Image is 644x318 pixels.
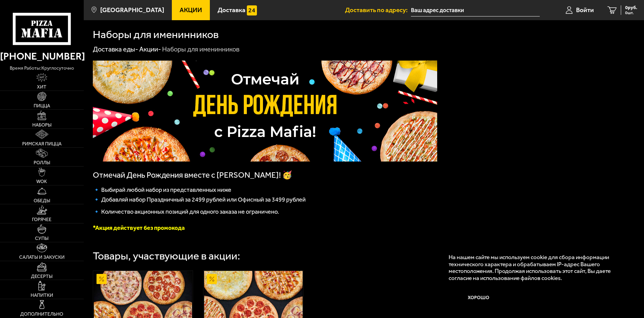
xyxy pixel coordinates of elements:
span: Напитки [31,293,53,298]
img: 15daf4d41897b9f0e9f617042186c801.svg [247,5,257,15]
span: WOK [36,179,47,184]
img: Акционный [97,274,107,284]
span: Доставка [218,7,245,13]
span: Супы [35,236,48,241]
span: 🔹 Количество акционных позиций для одного заказа не ограничено. [93,208,279,215]
span: Акции [180,7,202,13]
div: Наборы для именинников [162,45,239,54]
span: Роллы [34,161,50,165]
span: 0 руб. [625,5,637,10]
span: Наборы [32,123,51,128]
a: Доставка еды- [93,45,138,53]
span: Дополнительно [20,312,63,317]
h1: Наборы для именинников [93,29,219,40]
span: Римская пицца [22,142,62,146]
font: *Акция действует без промокода [93,224,185,232]
span: Обеды [34,199,50,203]
span: Хит [37,85,46,90]
span: 🔹 Добавляй набор Праздничный за 2499 рублей или Офисный за 3499 рублей [93,196,306,203]
span: Салаты и закуски [19,255,65,260]
span: 0 шт. [625,11,637,15]
img: Акционный [207,274,217,284]
input: Ваш адрес доставки [411,4,540,16]
img: 1024x1024 [93,61,437,162]
span: Доставить по адресу: [345,7,411,13]
span: Горячее [32,217,51,222]
span: Отмечай День Рождения вместе с [PERSON_NAME]! 🥳 [93,170,292,180]
span: Пицца [34,104,50,108]
span: [GEOGRAPHIC_DATA] [100,7,164,13]
span: Десерты [31,274,52,279]
span: Войти [576,7,594,13]
span: 🔹 Выбирай любой набор из представленных ниже [93,186,231,193]
p: На нашем сайте мы используем cookie для сбора информации технического характера и обрабатываем IP... [449,254,624,282]
button: Хорошо [449,288,509,308]
a: Акции- [139,45,161,53]
div: Товары, участвующие в акции: [93,251,240,261]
